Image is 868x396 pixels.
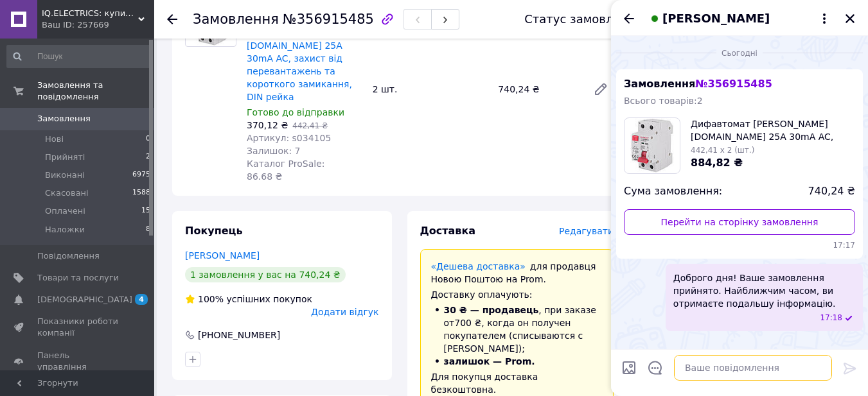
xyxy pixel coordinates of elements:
span: Оплачені [45,205,85,217]
div: 740,24 ₴ [493,80,583,98]
span: 100% [198,294,224,304]
span: Панель управління [37,350,119,373]
span: Наложки [45,224,85,236]
a: [PERSON_NAME] [185,250,260,261]
span: № 356915485 [695,78,772,90]
span: 6975 [132,169,150,181]
span: 15 [141,205,150,217]
div: успішних покупок [185,293,312,306]
span: [DEMOGRAPHIC_DATA] [37,294,132,306]
span: Покупець [185,225,243,237]
span: Замовлення [624,78,772,90]
span: Замовлення [193,12,279,27]
span: 17:17 12.08.2025 [624,240,855,251]
span: залишок — Prom. [444,356,535,366]
span: Додати відгук [311,307,378,317]
span: Показники роботи компанії [37,316,119,339]
div: 2 шт. [368,80,493,98]
li: , при заказе от 700 ₴ , когда он получен покупателем (списываются с [PERSON_NAME]); [431,304,603,355]
span: Залишок: 7 [247,146,301,156]
span: Виконані [45,169,85,181]
span: Скасовані [45,187,89,199]
span: 30 ₴ — продавець [444,305,539,315]
span: 370,12 ₴ [247,120,288,130]
span: 17:18 12.08.2025 [820,313,842,323]
span: Нові [45,133,64,145]
span: Замовлення та повідомлення [37,80,154,103]
span: Артикул: s034105 [247,133,331,143]
span: 1588 [132,187,150,199]
button: Закрити [842,11,858,26]
span: 442,41 ₴ [292,121,328,130]
span: 740,24 ₴ [808,184,855,199]
span: Замовлення [37,113,91,125]
a: Перейти на сторінку замовлення [624,209,855,235]
button: [PERSON_NAME] [647,10,832,27]
span: Сума замовлення: [624,184,722,199]
div: для продавця Новою Поштою на Prom. [431,260,603,286]
span: Редагувати [559,226,614,236]
div: 12.08.2025 [616,46,863,59]
div: Повернутися назад [167,13,177,26]
span: [PERSON_NAME] [662,10,770,27]
span: IQ.ELECTRICS: купити електрику оптом [42,8,138,19]
div: Ваш ID: 257669 [42,19,154,31]
span: Повідомлення [37,250,100,262]
span: Доброго дня! Ваше замовлення прийнято. Найближчим часом, ви отримаєте подальшу інформацію. [673,271,855,310]
span: Товари та послуги [37,272,119,284]
input: Пошук [6,45,152,68]
span: Дифавтомат [PERSON_NAME][DOMAIN_NAME] 25А 30mA AC, захист від перевантажень та короткого замиканн... [691,117,855,143]
span: Сьогодні [716,48,763,59]
span: Всього товарів: 2 [624,96,703,106]
span: 8 [146,224,150,236]
span: 4 [135,294,148,305]
span: 0 [146,133,150,145]
span: №356915485 [283,12,374,27]
div: 1 замовлення у вас на 740,24 ₴ [185,267,346,282]
button: Назад [621,11,637,26]
button: Відкрити шаблони відповідей [647,359,664,376]
div: Статус замовлення [524,13,642,26]
a: Редагувати [588,76,614,102]
div: Доставку оплачують: [431,288,603,301]
span: 884,82 ₴ [691,157,743,169]
span: 2 [146,151,150,163]
span: Доставка [420,225,476,237]
span: 442,41 x 2 (шт.) [691,146,754,155]
span: Прийняті [45,151,85,163]
a: «Дешева доставка» [431,261,526,271]
div: [PHONE_NUMBER] [197,329,281,341]
img: 4455879275_w100_h100_difavtomat-enext-25a.jpg [630,118,674,173]
span: Каталог ProSale: 86.68 ₴ [247,159,324,182]
div: Для покупця доставка безкоштовна. [431,370,603,396]
span: Готово до відправки [247,107,344,117]
a: Дифавтомат [PERSON_NAME][DOMAIN_NAME] 25А 30mA AC, захист від перевантажень та короткого замиканн... [247,15,352,102]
